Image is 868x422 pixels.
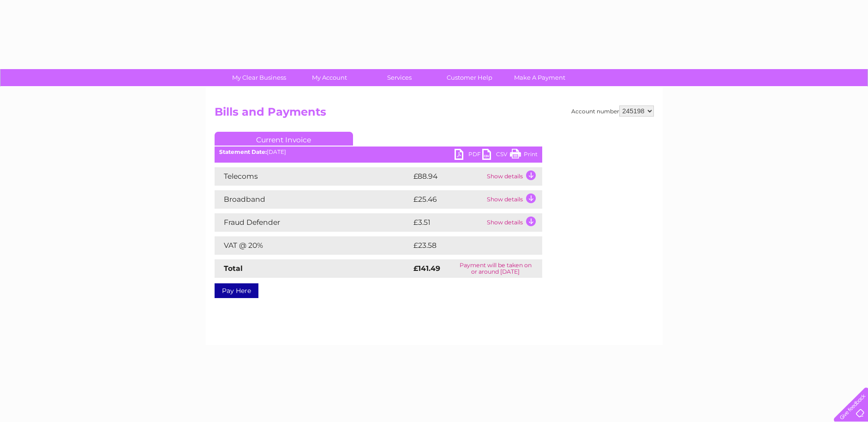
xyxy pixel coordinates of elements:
a: Current Invoice [215,132,353,146]
a: My Clear Business [221,69,297,86]
td: Show details [485,167,542,186]
td: Show details [485,190,542,209]
td: Telecoms [215,167,411,186]
a: Services [361,69,437,86]
td: £25.46 [411,190,485,209]
a: CSV [482,149,510,162]
a: Customer Help [431,69,508,86]
div: [DATE] [215,149,542,155]
a: PDF [455,149,482,162]
td: Broadband [215,190,411,209]
div: Account number [571,105,654,117]
a: My Account [291,69,367,86]
a: Pay Here [215,283,258,298]
td: £88.94 [411,167,485,186]
td: Show details [485,213,542,232]
td: VAT @ 20% [215,236,411,255]
b: Statement Date: [219,148,267,155]
td: £3.51 [411,213,485,232]
a: Make A Payment [502,69,578,86]
td: £23.58 [411,236,523,255]
strong: Total [224,264,243,273]
strong: £141.49 [413,264,440,273]
td: Payment will be taken on or around [DATE] [449,259,542,278]
a: Print [510,149,538,162]
td: Fraud Defender [215,213,411,232]
h2: Bills and Payments [215,105,654,123]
